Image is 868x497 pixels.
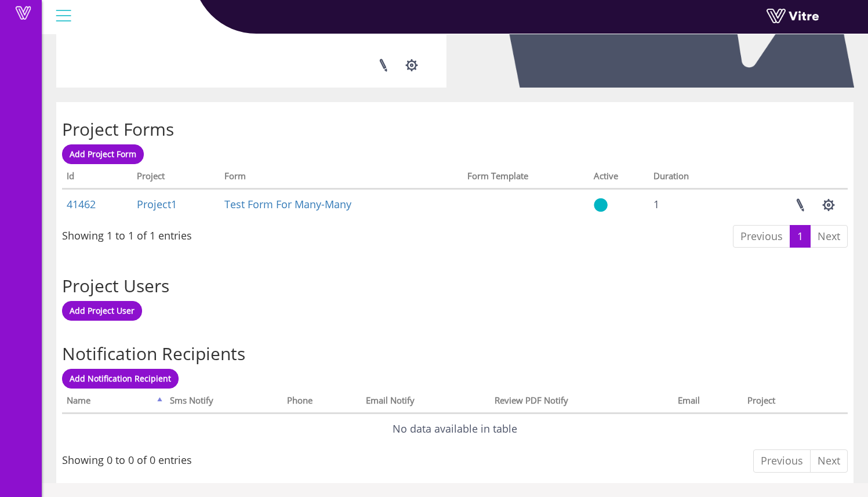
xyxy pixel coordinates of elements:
[137,197,177,211] a: Project1
[70,373,171,384] span: Add Notification Recipient
[810,449,848,473] a: Next
[62,276,848,295] h2: Project Users
[62,344,848,363] h2: Notification Recipients
[70,148,136,159] span: Add Project Form
[62,224,192,244] div: Showing 1 to 1 of 1 entries
[589,167,649,189] th: Active
[62,167,132,189] th: Id
[490,391,673,413] th: Review PDF Notify
[594,198,608,212] img: yes
[810,225,848,248] a: Next
[743,391,827,413] th: Project
[67,197,96,211] a: 41462
[62,144,144,164] a: Add Project Form
[649,189,729,220] td: 1
[62,301,142,321] a: Add Project User
[753,449,811,473] a: Previous
[62,369,179,389] a: Add Notification Recipient
[70,305,135,316] span: Add Project User
[62,391,165,413] th: Name: activate to sort column descending
[649,167,729,189] th: Duration
[733,225,790,248] a: Previous
[62,119,848,139] h2: Project Forms
[282,391,361,413] th: Phone
[790,225,811,248] a: 1
[62,413,848,445] td: No data available in table
[224,197,351,211] a: Test Form For Many-Many
[132,167,220,189] th: Project
[62,448,192,468] div: Showing 0 to 0 of 0 entries
[673,391,743,413] th: Email
[220,167,462,189] th: Form
[165,391,282,413] th: Sms Notify
[361,391,490,413] th: Email Notify
[463,167,589,189] th: Form Template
